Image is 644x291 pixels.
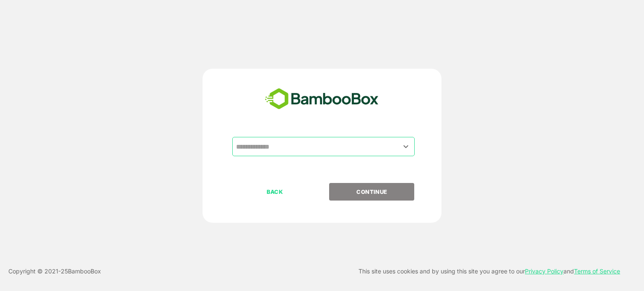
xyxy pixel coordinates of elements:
img: bamboobox [260,85,383,113]
button: Open [400,141,412,152]
button: CONTINUE [329,183,414,201]
p: CONTINUE [330,187,414,196]
p: BACK [233,187,317,196]
p: Copyright © 2021- 25 BambooBox [8,266,101,276]
a: Terms of Service [574,268,620,275]
a: Privacy Policy [525,268,563,275]
p: This site uses cookies and by using this site you agree to our and [358,266,620,276]
button: BACK [232,183,317,201]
